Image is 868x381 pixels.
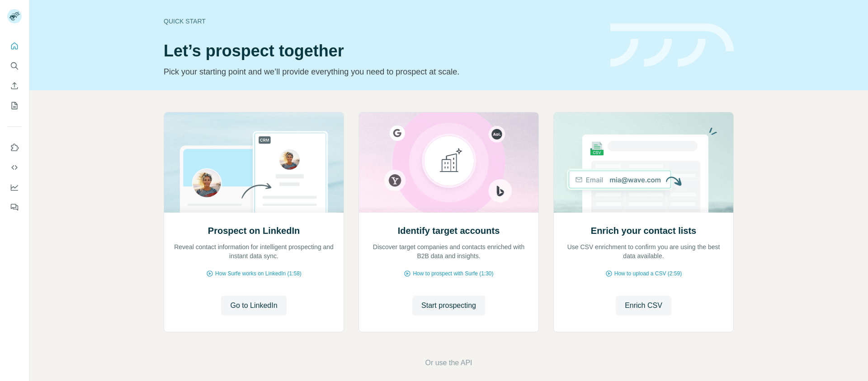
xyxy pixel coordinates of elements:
button: Use Surfe on LinkedIn [7,139,22,156]
span: Start prospecting [421,300,476,311]
p: Reveal contact information for intelligent prospecting and instant data sync. [173,242,335,260]
button: My lists [7,98,22,114]
p: Pick your starting point and we’ll provide everything you need to prospect at scale. [164,65,599,78]
h2: Prospect on LinkedIn [208,224,300,237]
button: Start prospecting [412,296,485,316]
img: Identify target accounts [359,112,539,213]
button: Enrich CSV [7,78,22,94]
h2: Enrich your contact lists [591,224,696,237]
h2: Identify target accounts [398,224,500,237]
button: Use Surfe API [7,159,22,176]
img: Enrich your contact lists [553,112,734,213]
button: Go to LinkedIn [221,296,286,316]
button: Feedback [7,199,22,215]
span: How to upload a CSV (2:59) [614,269,682,278]
span: Go to LinkedIn [230,300,277,311]
button: Or use the API [425,358,472,368]
button: Dashboard [7,179,22,195]
img: Prospect on LinkedIn [164,112,344,213]
span: How to prospect with Surfe (1:30) [413,269,493,278]
span: How Surfe works on LinkedIn (1:58) [215,269,302,278]
span: Enrich CSV [625,300,662,311]
p: Discover target companies and contacts enriched with B2B data and insights. [368,242,529,260]
h1: Let’s prospect together [164,42,599,60]
button: Search [7,58,22,74]
button: Enrich CSV [616,296,671,316]
p: Use CSV enrichment to confirm you are using the best data available. [563,242,724,260]
img: banner [610,23,734,67]
div: Quick start [164,17,599,26]
button: Quick start [7,38,22,54]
